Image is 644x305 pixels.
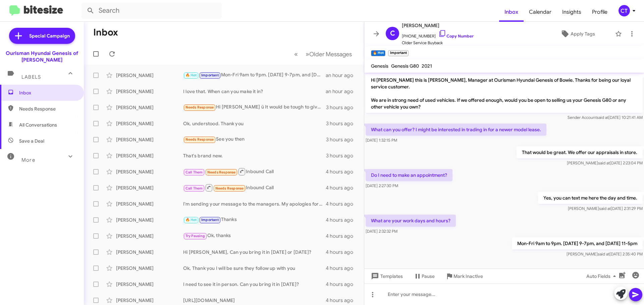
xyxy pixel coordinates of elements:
button: Apply Tags [543,28,612,40]
div: Mon-Fri 9am to 9pm. [DATE] 9-7pm, and [DATE] 11-5pm [183,71,326,79]
small: Important [388,50,408,56]
a: Calendar [524,2,557,22]
span: said at [598,160,610,165]
span: » [306,50,309,58]
div: Inbound Call [183,183,326,192]
p: Do I need to make an appointment? [366,169,452,181]
span: said at [599,206,611,211]
div: I'm sending your message to the managers. My apologies for your experience. Thank you for letting... [183,201,326,207]
span: Older Messages [309,51,352,58]
span: Try Pausing [185,234,205,238]
span: Pause [422,270,435,282]
div: I love that. When can you make it in? [183,88,326,95]
span: Needs Response [215,186,244,190]
button: Mark Inactive [440,270,488,282]
span: Needs Response [185,105,214,109]
p: Yes, you can text me here the day and time. [538,192,643,204]
div: [PERSON_NAME] [116,265,183,272]
span: Older Service Buyback [402,40,474,46]
span: Save a Deal [19,138,44,144]
input: Search [81,3,222,19]
div: 4 hours ago [326,233,359,239]
span: 2021 [422,63,432,69]
div: Hi [PERSON_NAME] ü It would be tough to give up Little Red. What are your terms? [183,103,326,111]
p: Mon-Fri 9am to 9pm. [DATE] 9-7pm, and [DATE] 11-5pm [512,237,643,249]
span: [PERSON_NAME] [DATE] 2:23:04 PM [567,160,643,165]
span: [PERSON_NAME] [402,21,474,29]
div: [PERSON_NAME] [116,152,183,159]
div: an hour ago [326,72,359,79]
span: 🔥 Hot [185,73,197,77]
span: [PERSON_NAME] [DATE] 2:31:29 PM [568,206,643,211]
span: Inbox [19,89,76,96]
div: [PERSON_NAME] [116,184,183,191]
span: Important [201,73,219,77]
div: [PERSON_NAME] [116,201,183,207]
div: Ok, Thank you I will be sure they follow up with you [183,265,326,272]
span: « [294,50,298,58]
span: Needs Response [207,170,236,174]
nav: Page navigation example [290,47,356,61]
div: 4 hours ago [326,265,359,272]
span: C [390,28,395,39]
a: Insights [557,2,587,22]
div: [URL][DOMAIN_NAME] [183,297,326,304]
a: Profile [587,2,613,22]
span: said at [597,115,608,120]
div: [PERSON_NAME] [116,233,183,239]
div: 4 hours ago [326,217,359,223]
span: More [21,157,35,163]
h1: Inbox [93,27,118,38]
a: Inbox [499,2,524,22]
div: 3 hours ago [326,120,359,127]
span: Templates [370,270,403,282]
div: Inbound Call [183,167,326,176]
span: Important [201,218,219,222]
div: 3 hours ago [326,152,359,159]
small: 🔥 Hot [371,50,385,56]
div: [PERSON_NAME] [116,72,183,79]
span: Call Them [185,186,203,190]
a: Special Campaign [9,28,75,44]
div: [PERSON_NAME] [116,281,183,288]
span: Needs Response [185,137,214,142]
div: [PERSON_NAME] [116,249,183,255]
span: Genesis G80 [391,63,419,69]
div: Ok, understood. Thank you [183,120,326,127]
span: 🔥 Hot [185,218,197,222]
div: 4 hours ago [326,281,359,288]
div: Hi [PERSON_NAME], Can you bring it in [DATE] or [DATE]? [183,249,326,255]
button: Pause [408,270,440,282]
span: Apply Tags [571,28,595,40]
div: [PERSON_NAME] [116,104,183,111]
span: Needs Response [19,105,76,112]
div: [PERSON_NAME] [116,136,183,143]
span: [PERSON_NAME] [DATE] 2:35:40 PM [567,251,643,256]
div: [PERSON_NAME] [116,217,183,223]
div: 3 hours ago [326,136,359,143]
div: 3 hours ago [326,104,359,111]
div: 4 hours ago [326,168,359,175]
span: Call Them [185,170,203,174]
div: an hour ago [326,88,359,95]
span: Auto Fields [586,270,619,282]
div: I need to see it in person. Can you bring it in [DATE]? [183,281,326,288]
div: See you then [183,136,326,143]
p: What can you offer? I might be interested in trading in for a newer model lease. [366,124,546,136]
div: [PERSON_NAME] [116,297,183,304]
span: Labels [21,74,41,80]
span: [PHONE_NUMBER] [402,29,474,40]
button: Previous [290,47,302,61]
div: 4 hours ago [326,201,359,207]
button: Next [302,47,356,61]
div: [PERSON_NAME] [116,88,183,95]
p: That would be great. We offer our appraisals in store. [517,146,643,158]
div: CT [619,5,630,16]
span: [DATE] 2:32:32 PM [366,229,397,234]
span: Genesis [371,63,388,69]
div: 4 hours ago [326,249,359,255]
